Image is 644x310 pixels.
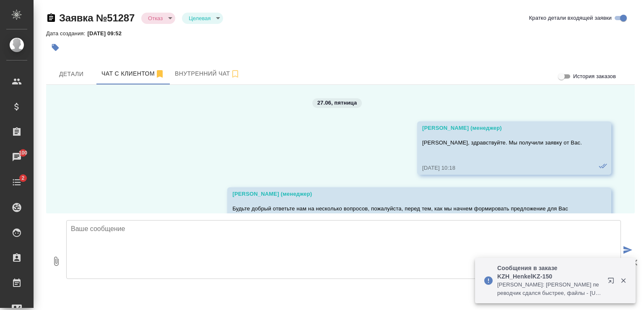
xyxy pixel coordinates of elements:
[14,149,33,157] span: 100
[232,205,582,221] p: Будьте добрый ответьте нам на несколько вопросов, пожалуйста, перед тем, как мы начнем формироват...
[497,281,602,297] p: [PERSON_NAME]: [PERSON_NAME] переводчик сдался быстрее, файлы - [URL][DOMAIN_NAME], если нет врем...
[529,14,612,22] span: Кратко детали входящей заявки
[497,264,602,281] p: Сообщения в заказе KZH_HenkelKZ-150
[2,147,31,168] a: 100
[422,139,582,147] p: [PERSON_NAME], здравствуйте. Мы получили заявку от Вас.
[186,15,213,22] button: Целевая
[51,69,91,79] span: Детали
[232,190,582,198] div: [PERSON_NAME] (менеджер)
[602,272,623,292] button: Открыть в новой вкладке
[422,124,582,132] div: [PERSON_NAME] (менеджер)
[573,72,616,81] span: История заказов
[175,68,240,79] span: Внутренний чат
[615,277,632,284] button: Закрыть
[46,30,87,37] p: Дата создания:
[230,69,240,79] svg: Подписаться
[155,69,165,79] svg: Отписаться
[16,174,29,182] span: 2
[182,13,223,24] div: Отказ
[96,63,170,84] button: 77079422936 (Салтанат) - (undefined)
[2,172,31,193] a: 2
[317,99,357,107] p: 27.06, пятница
[422,164,582,172] div: [DATE] 10:18
[101,68,165,79] span: Чат с клиентом
[87,30,128,37] p: [DATE] 09:52
[46,38,65,57] button: Добавить тэг
[145,15,165,22] button: Отказ
[141,13,175,24] div: Отказ
[59,12,135,24] a: Заявка №51287
[46,13,56,23] button: Скопировать ссылку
